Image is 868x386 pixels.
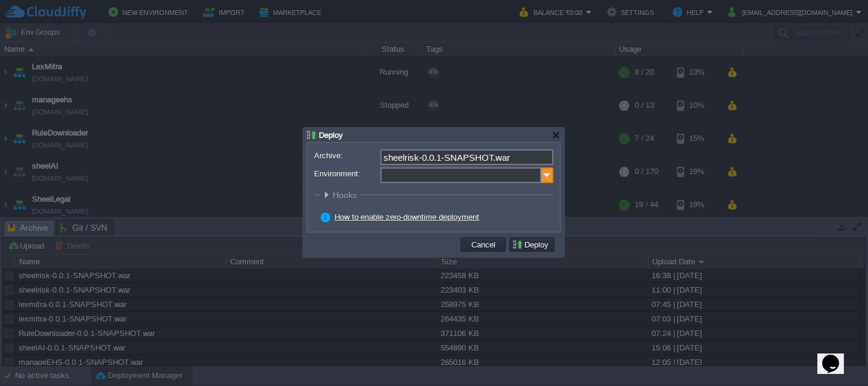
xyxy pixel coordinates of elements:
[512,239,552,250] button: Deploy
[817,338,856,374] iframe: chat widget
[314,149,379,162] label: Archive:
[333,190,360,200] span: Hooks
[335,213,479,222] a: How to enable zero-downtime deployment
[468,239,499,250] button: Cancel
[314,167,379,180] label: Environment:
[319,131,343,140] span: Deploy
